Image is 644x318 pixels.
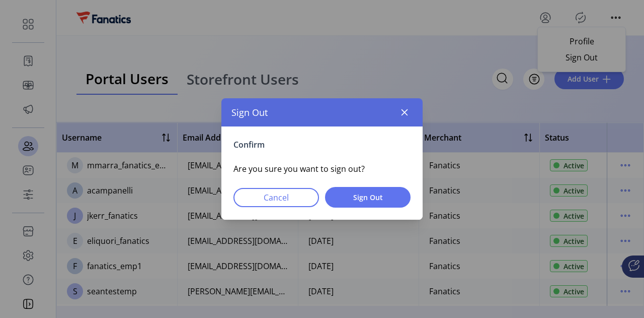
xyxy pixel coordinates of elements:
button: Cancel [233,188,319,207]
p: Confirm [233,139,411,151]
p: Are you sure you want to sign out? [233,163,411,175]
span: Cancel [247,192,306,204]
span: Sign Out [231,106,268,119]
button: Sign Out [325,187,411,208]
span: Sign Out [338,192,397,203]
